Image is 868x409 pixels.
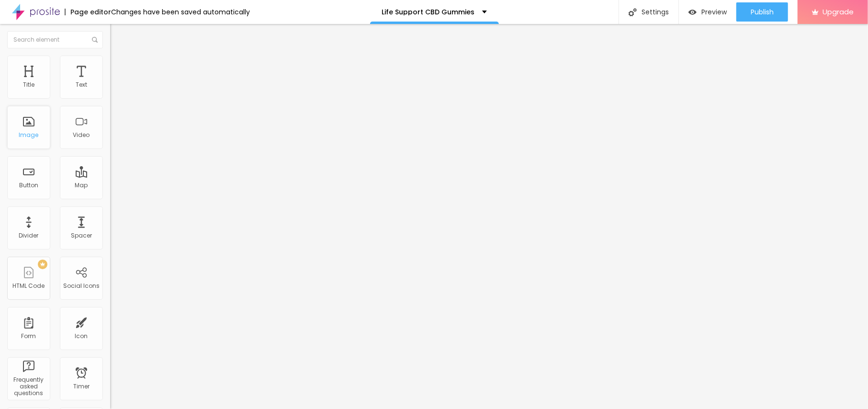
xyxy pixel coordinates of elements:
p: Life Support CBD Gummies [382,9,475,15]
div: Button [19,182,38,189]
iframe: Editor [110,24,868,409]
span: Preview [701,8,727,16]
div: Social Icons [63,283,100,289]
button: Preview [679,2,736,22]
img: view-1.svg [688,8,697,16]
div: Video [73,132,90,138]
div: Divider [19,232,39,239]
div: Icon [75,333,88,340]
img: Icone [92,37,98,43]
div: Page editor [65,9,111,15]
div: Frequently asked questions [10,376,47,397]
div: Text [76,81,87,88]
div: Timer [73,383,90,390]
div: Image [19,132,39,138]
div: Spacer [71,232,92,239]
span: Publish [751,8,774,16]
img: Icone [629,8,637,16]
div: Form [22,333,36,340]
span: Upgrade [823,8,854,16]
div: Title [23,81,34,88]
button: Publish [736,2,788,22]
div: Map [75,182,88,189]
div: Changes have been saved automatically [111,9,250,15]
input: Search element [7,31,103,48]
div: HTML Code [13,283,45,289]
